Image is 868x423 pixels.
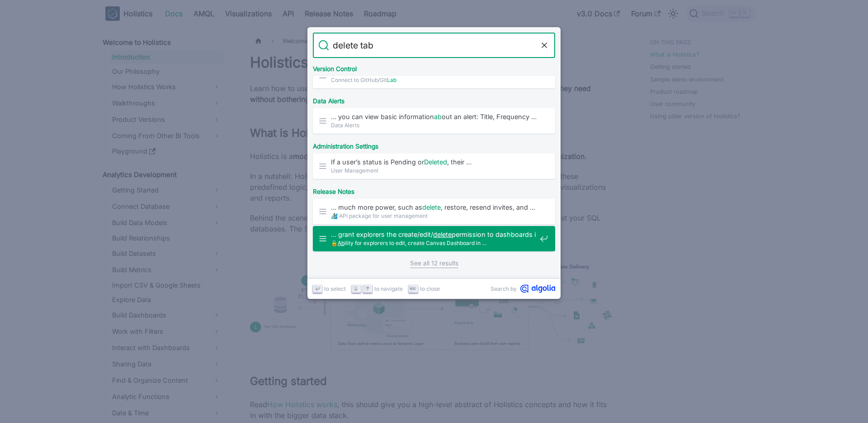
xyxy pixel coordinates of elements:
svg: Arrow up [364,285,371,292]
a: … you can view basic informationabout an alert: Title, Frequency …Data Alerts [313,108,555,134]
mark: Lab [387,77,396,83]
div: Data Alerts [311,90,557,108]
mark: Ab [338,240,344,246]
span: Search by [491,284,517,293]
span: … much more power, such as , restore, resend invites, and … [331,203,536,211]
div: Administration Settings [311,135,557,154]
a: Search byAlgolia [491,284,555,293]
span: to select [324,284,346,293]
mark: delete [422,203,441,211]
div: Release Notes [311,181,557,199]
svg: Enter key [314,285,321,292]
span: … you can view basic information out an alert: Title, Frequency … [331,112,536,121]
mark: delete [433,231,452,238]
a: … much more power, such asdelete, restore, resend invites, and …🏄🏾‍♂️ API package for user manage... [313,199,555,224]
span: to close [420,284,440,293]
span: to navigate [374,284,403,293]
span: 🔓 ility for explorers to edit, create Canvas Dashboard in … [331,239,536,247]
span: If a user’s status is Pending or , their … [331,158,536,166]
svg: Arrow down [353,285,359,292]
mark: ab [434,113,442,120]
a: … grant explorers the create/edit/deletepermission to dashboards in …🔓Ability for explorers to ed... [313,226,555,251]
svg: Algolia [520,284,555,293]
span: 🏄🏾‍♂️ API package for user management [331,211,536,220]
div: Version Control [311,58,557,76]
span: User Management [331,166,536,175]
a: If a user’s status is Pending orDeleted, their …User Management [313,154,555,179]
a: See all 12 results [410,259,458,268]
span: Connect to GitHub/Git [331,76,536,84]
span: Data Alerts [331,121,536,130]
span: … grant explorers the create/edit/ permission to dashboards in … [331,230,536,239]
mark: Deleted [424,158,447,166]
svg: Escape key [410,285,416,292]
input: Search docs [329,33,539,58]
button: Clear the query [539,40,550,51]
